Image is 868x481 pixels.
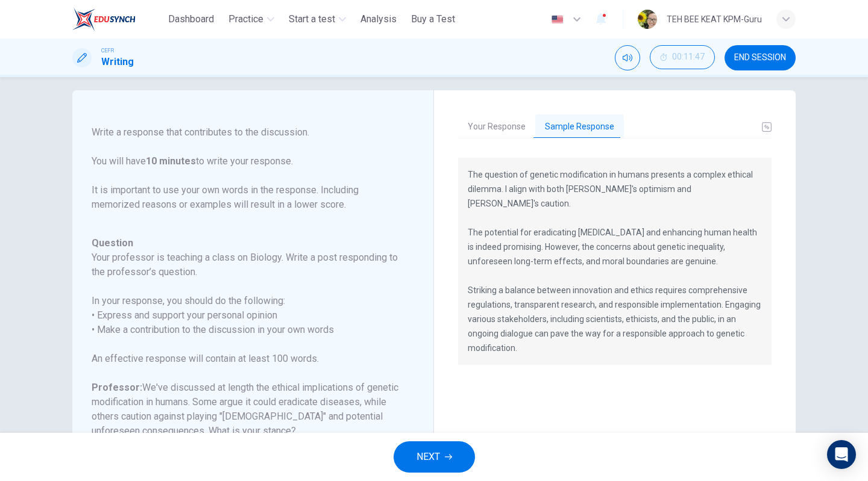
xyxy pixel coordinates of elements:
h6: In your response, you should do the following: • Express and support your personal opinion • Make... [92,294,400,337]
p: For this task, you will read an online discussion. A professor has posted a question about a topi... [92,53,400,212]
button: Sample Response [535,114,624,140]
p: The question of genetic modification in humans presents a complex ethical dilemma. I align with b... [468,167,762,355]
span: Practice [228,12,263,26]
img: en [550,15,565,24]
span: 00:11:47 [672,52,705,62]
b: Professor: [92,382,142,393]
span: NEXT [417,448,440,465]
h6: An effective response will contain at least 100 words. [92,352,400,366]
button: Your Response [458,114,535,140]
img: ELTC logo [72,7,136,31]
button: Start a test [284,8,351,30]
button: NEXT [394,441,475,473]
div: Open Intercom Messenger [827,440,856,469]
button: 00:11:47 [650,45,715,69]
h6: Your professor is teaching a class on Biology. Write a post responding to the professor’s question. [92,250,400,279]
span: Analysis [360,12,397,26]
button: Buy a Test [406,8,460,30]
button: Dashboard [163,8,219,30]
div: basic tabs example [458,114,772,140]
a: ELTC logo [72,7,163,31]
button: Analysis [356,8,401,30]
span: Dashboard [168,12,214,26]
span: Start a test [289,12,335,26]
span: END SESSION [734,53,786,63]
button: END SESSION [725,45,796,70]
img: Profile picture [638,10,657,29]
span: Buy a Test [411,12,455,26]
b: 10 minutes [146,155,196,167]
button: Practice [224,8,279,30]
div: Hide [650,45,715,70]
h1: Writing [101,55,134,69]
h6: Question [92,236,400,250]
h6: We've discussed at length the ethical implications of genetic modification in humans. Some argue ... [92,380,400,438]
h6: Directions [92,39,400,226]
span: CEFR [101,46,114,55]
div: Mute [615,45,640,70]
div: TEH BEE KEAT KPM-Guru [667,12,762,26]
